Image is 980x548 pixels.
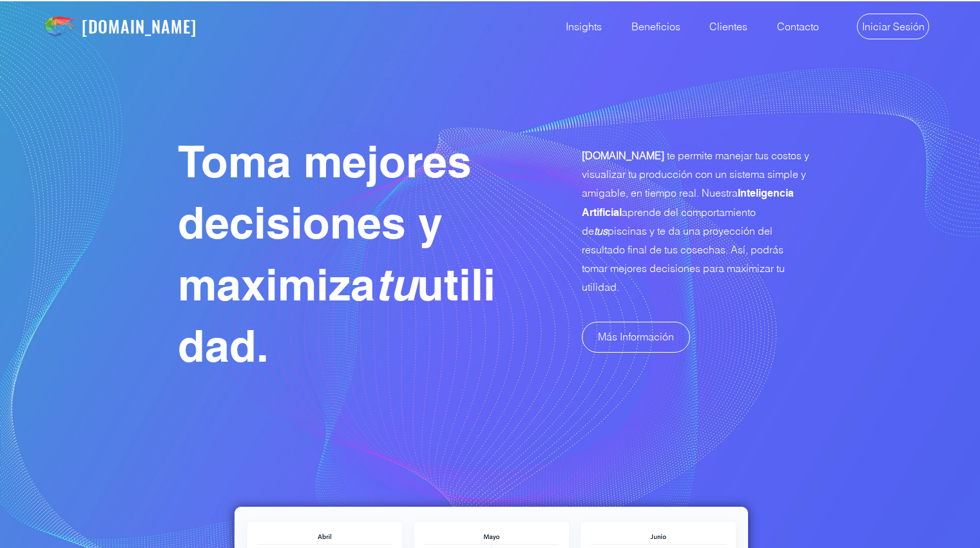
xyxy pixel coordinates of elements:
a: Iniciar Sesión [857,14,929,39]
span: Más Información [598,329,674,344]
a: Beneficios [611,1,690,52]
span: tus [594,224,608,237]
p: Clientes [703,1,754,52]
span: Iniciar Sesión [862,19,925,34]
a: Contacto [757,1,829,52]
span: Toma mejores decisiones y maximiza utilidad. [178,135,495,372]
span: te permite manejar tus costos y visualizar tu producción con un sistema simple y amigable, en tie... [582,149,809,293]
p: Beneficios [625,1,687,52]
p: Insights [559,1,608,52]
span: Inteligencia Artificial [582,187,794,219]
a: [DOMAIN_NAME] [82,14,197,39]
span: tu [375,259,417,311]
a: Más Información [582,322,690,353]
span: [DOMAIN_NAME] [582,149,664,162]
p: Contacto [771,1,825,52]
a: Insights [545,1,611,52]
a: Clientes [690,1,757,52]
nav: Site [545,1,829,52]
